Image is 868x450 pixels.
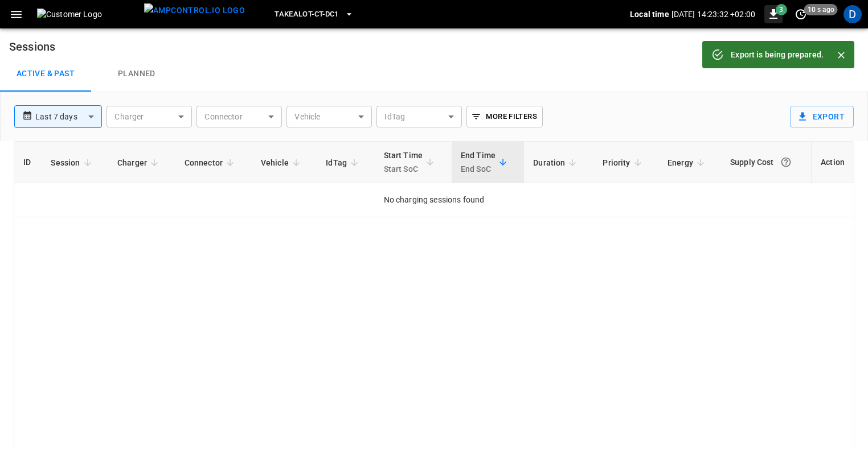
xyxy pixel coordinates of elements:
[14,142,42,183] th: ID
[804,4,838,15] span: 10 s ago
[14,142,854,217] table: sessions table
[35,106,102,127] div: Last 7 days
[776,152,796,172] button: The cost of your charging session based on your supply rates
[672,9,755,20] p: [DATE] 14:23:32 +02:00
[185,156,238,170] span: Connector
[384,162,423,176] p: Start SoC
[603,156,645,170] span: Priority
[811,142,854,183] th: Action
[261,156,304,170] span: Vehicle
[270,3,358,26] button: Takealot-CT-DC1
[461,148,510,176] span: End TimeEnd SoC
[731,44,824,65] div: Export is being prepared.
[792,5,810,23] button: set refresh interval
[730,152,802,172] div: Supply Cost
[275,8,339,21] span: Takealot-CT-DC1
[461,162,496,176] p: End SoC
[776,4,787,15] span: 3
[533,156,580,170] span: Duration
[326,156,362,170] span: IdTag
[790,106,854,127] button: Export
[51,156,95,170] span: Session
[668,156,708,170] span: Energy
[144,3,245,18] img: ampcontrol.io logo
[117,156,162,170] span: Charger
[37,9,140,20] img: Customer Logo
[844,5,862,23] div: profile-icon
[466,106,542,127] button: More Filters
[14,183,854,217] td: No charging sessions found
[630,9,669,20] p: Local time
[461,148,496,176] div: End Time
[384,148,438,176] span: Start TimeStart SoC
[384,148,423,176] div: Start Time
[833,47,850,64] button: Close
[91,56,182,92] a: Planned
